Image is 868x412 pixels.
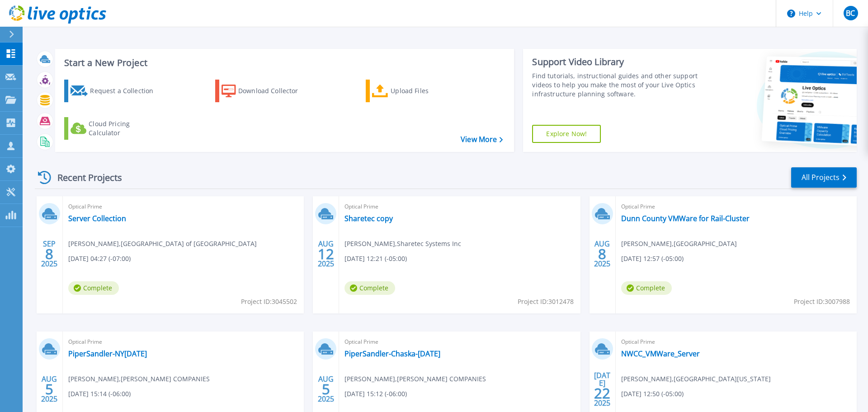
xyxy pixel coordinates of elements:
span: 8 [598,250,606,258]
a: Request a Collection [64,80,165,102]
div: Upload Files [391,82,463,100]
span: [PERSON_NAME] , [GEOGRAPHIC_DATA][US_STATE] [621,374,771,384]
div: Find tutorials, instructional guides and other support videos to help you make the most of your L... [532,71,702,99]
span: [PERSON_NAME] , Sharetec Systems Inc [344,239,461,249]
span: [DATE] 15:14 (-06:00) [68,389,131,399]
span: Complete [621,281,672,295]
div: Cloud Pricing Calculator [89,119,161,137]
a: All Projects [791,167,857,188]
a: View More [461,135,503,144]
a: Explore Now! [532,125,601,143]
span: [PERSON_NAME] , [PERSON_NAME] COMPANIES [344,374,486,384]
a: Dunn County VMWare for Rail-Cluster [621,214,750,223]
div: AUG 2025 [594,237,611,270]
a: Server Collection [68,214,126,223]
a: Sharetec copy [344,214,393,223]
span: Optical Prime [68,337,298,347]
span: 5 [45,385,53,393]
span: Optical Prime [621,202,851,212]
span: Complete [68,281,119,295]
span: 22 [594,389,610,397]
div: Support Video Library [532,56,702,68]
span: [DATE] 15:12 (-06:00) [344,389,407,399]
a: NWCC_VMWare_Server [621,349,700,358]
div: Recent Projects [35,166,134,189]
span: [DATE] 04:27 (-07:00) [68,254,131,264]
a: PiperSandler-NY[DATE] [68,349,147,358]
span: 12 [318,250,334,258]
a: Download Collector [215,80,316,102]
span: [DATE] 12:50 (-05:00) [621,389,684,399]
span: BC [846,9,855,17]
span: [DATE] 12:57 (-05:00) [621,254,684,264]
div: [DATE] 2025 [594,373,611,406]
div: AUG 2025 [41,373,58,406]
span: Optical Prime [621,337,851,347]
span: Optical Prime [68,202,298,212]
div: Request a Collection [90,82,162,100]
span: 5 [322,385,330,393]
a: PiperSandler-Chaska-[DATE] [344,349,440,358]
a: Upload Files [366,80,467,102]
div: Download Collector [238,82,311,100]
div: SEP 2025 [41,237,58,270]
a: Cloud Pricing Calculator [64,117,165,140]
span: [PERSON_NAME] , [GEOGRAPHIC_DATA] of [GEOGRAPHIC_DATA] [68,239,257,249]
span: [PERSON_NAME] , [GEOGRAPHIC_DATA] [621,239,737,249]
span: [PERSON_NAME] , [PERSON_NAME] COMPANIES [68,374,210,384]
span: Optical Prime [344,337,575,347]
div: AUG 2025 [317,373,335,406]
div: AUG 2025 [317,237,335,270]
span: 8 [45,250,53,258]
span: Project ID: 3012478 [518,297,574,307]
h3: Start a New Project [64,58,503,68]
span: Complete [344,281,395,295]
span: Project ID: 3045502 [241,297,297,307]
span: [DATE] 12:21 (-05:00) [344,254,407,264]
span: Project ID: 3007988 [794,297,850,307]
span: Optical Prime [344,202,575,212]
